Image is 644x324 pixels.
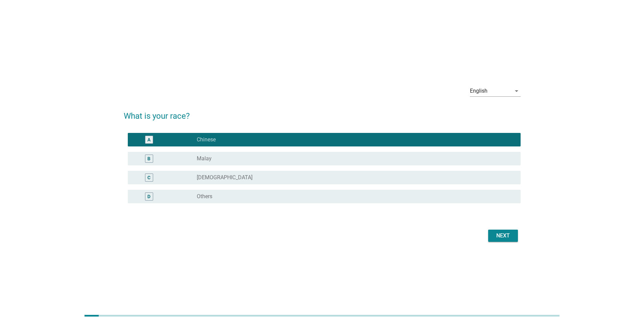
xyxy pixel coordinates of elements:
div: English [470,88,487,94]
label: Chinese [197,136,216,143]
div: B [147,155,150,162]
div: C [147,174,150,181]
label: Others [197,193,212,200]
h2: What is your race? [124,103,521,122]
div: A [147,136,150,143]
button: Next [488,230,518,242]
i: arrow_drop_down [512,87,521,95]
div: Next [494,232,512,240]
label: Malay [197,155,212,162]
label: [DEMOGRAPHIC_DATA] [197,174,253,181]
div: D [147,193,150,200]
